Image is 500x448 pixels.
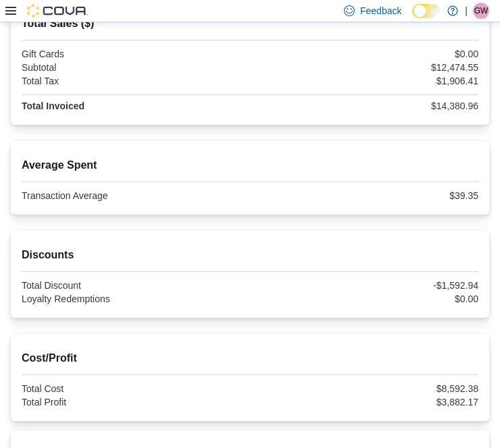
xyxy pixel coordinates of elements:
[22,280,247,291] div: Total Discount
[253,190,478,201] div: $39.35
[22,76,247,86] div: Total Tax
[22,101,84,111] strong: Total Invoiced
[22,190,247,201] div: Transaction Average
[22,62,247,73] div: Subtotal
[253,101,478,111] div: $14,380.96
[473,3,489,19] div: Griffin Wright
[474,3,489,19] span: GW
[253,397,478,408] div: $3,882.17
[22,293,247,304] div: Loyalty Redemptions
[253,49,478,59] div: $0.00
[22,247,478,263] h2: Discounts
[253,293,478,304] div: $0.00
[360,4,401,18] span: Feedback
[22,16,478,32] h2: Total Sales ($)
[22,350,478,366] h2: Cost/Profit
[22,157,478,173] h2: Average Spent
[412,4,441,18] input: Dark Mode
[22,49,247,59] div: Gift Cards
[253,280,478,291] div: -$1,592.94
[465,3,468,19] p: |
[253,62,478,73] div: $12,474.55
[27,4,88,18] img: Cova
[253,383,478,394] div: $8,592.38
[22,383,247,394] div: Total Cost
[22,397,247,408] div: Total Profit
[253,76,478,86] div: $1,906.41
